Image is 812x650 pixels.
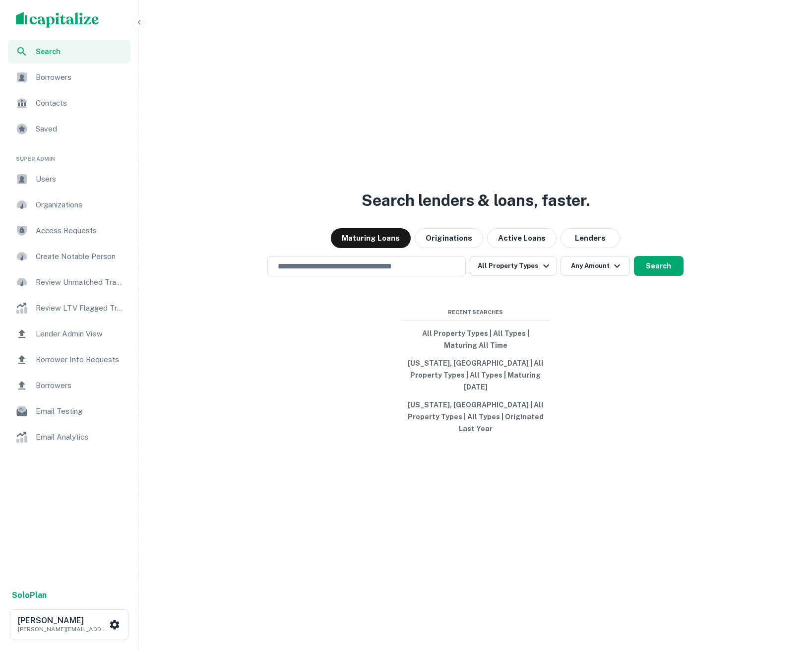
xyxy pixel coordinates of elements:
[12,589,47,601] a: SoloPlan
[36,302,125,314] span: Review LTV Flagged Transactions
[8,193,130,217] a: Organizations
[561,256,630,276] button: Any Amount
[762,571,812,618] iframe: Chat Widget
[8,270,130,294] a: Review Unmatched Transactions
[401,396,550,438] button: [US_STATE], [GEOGRAPHIC_DATA] | All Property Types | All Types | Originated Last Year
[36,173,125,185] span: Users
[36,405,125,417] span: Email Testing
[401,308,550,317] span: Recent Searches
[36,225,125,237] span: Access Requests
[12,590,47,600] strong: Solo Plan
[634,256,684,276] button: Search
[36,251,125,262] span: Create Notable Person
[16,12,99,28] img: capitalize-logo.png
[8,219,130,243] a: Access Requests
[18,625,107,634] p: [PERSON_NAME][EMAIL_ADDRESS][PERSON_NAME][DOMAIN_NAME]
[36,276,125,288] span: Review Unmatched Transactions
[36,380,125,391] span: Borrowers
[8,91,130,115] a: Contacts
[8,143,130,167] li: Super Admin
[8,40,130,64] a: Search
[561,228,620,248] button: Lenders
[36,46,125,57] span: Search
[36,431,125,443] span: Email Analytics
[8,117,130,141] a: Saved
[401,354,550,396] button: [US_STATE], [GEOGRAPHIC_DATA] | All Property Types | All Types | Maturing [DATE]
[8,348,130,372] a: Borrower Info Requests
[36,199,125,211] span: Organizations
[36,123,125,135] span: Saved
[8,374,130,397] a: Borrowers
[8,245,130,268] a: Create Notable Person
[36,328,125,340] span: Lender Admin View
[36,71,125,83] span: Borrowers
[8,425,130,449] a: Email Analytics
[8,167,130,191] a: Users
[415,228,483,248] button: Originations
[8,322,130,346] a: Lender Admin View
[331,228,411,248] button: Maturing Loans
[8,65,130,89] a: Borrowers
[362,189,590,212] h3: Search lenders & loans, faster.
[8,399,130,423] a: Email Testing
[36,354,125,366] span: Borrower Info Requests
[487,228,557,248] button: Active Loans
[36,97,125,109] span: Contacts
[470,256,556,276] button: All Property Types
[18,617,107,625] h6: [PERSON_NAME]
[401,325,550,354] button: All Property Types | All Types | Maturing All Time
[10,609,128,640] button: [PERSON_NAME][PERSON_NAME][EMAIL_ADDRESS][PERSON_NAME][DOMAIN_NAME]
[8,296,130,320] a: Review LTV Flagged Transactions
